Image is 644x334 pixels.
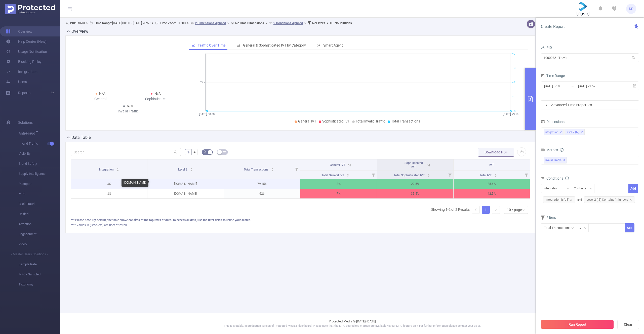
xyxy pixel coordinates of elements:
tspan: [DATE] 00:00 [199,113,215,116]
i: icon: caret-down [271,169,274,171]
span: DD [629,4,633,14]
i: icon: user [541,46,545,50]
div: 10 / page [507,206,522,214]
i: Filter menu [370,171,377,179]
div: Sort [116,167,119,170]
span: > [186,21,190,25]
p: JS [71,179,147,189]
a: Reports [18,88,30,98]
b: PID: [70,21,76,25]
a: 1 [482,206,490,214]
tspan: 1 [514,95,515,99]
b: No Solutions [335,21,352,25]
li: Level 2 (l2) [565,129,585,135]
a: Usage Notification [6,47,47,57]
span: > [303,21,308,25]
span: > [85,21,90,25]
p: 42.5% [454,189,530,198]
span: General IVT [330,163,345,167]
span: Total Sophisticated IVT [394,174,425,177]
span: Conditions [546,176,569,180]
li: Next Page [492,206,500,214]
tspan: 2 [514,81,515,84]
div: *** Please note, By default, the table above consists of the top rows of data. To access all data... [71,218,530,222]
span: N/A [154,92,161,96]
span: Smart Agent [323,43,343,47]
u: 2 Dimensions Applied [195,21,226,25]
i: icon: caret-up [190,167,193,169]
i: Filter menu [293,159,300,179]
div: Sort [427,173,430,176]
span: Anti-Fraud [19,132,37,135]
span: Total IVT [480,174,492,177]
i: icon: caret-up [116,167,119,169]
div: Sort [190,167,193,170]
i: icon: caret-up [347,173,349,175]
span: Time Range [541,74,565,78]
p: This is a stable, in production version of Protected Media's dashboard. Please note that the MRC ... [73,324,631,328]
span: Total General IVT [321,174,345,177]
p: 22.5% [377,179,453,189]
h2: Overview [71,28,88,34]
span: N/A [127,104,133,108]
span: MRC [19,189,60,199]
i: icon: right [545,103,548,106]
div: Sort [346,173,349,176]
i: Filter menu [446,171,453,179]
i: icon: caret-up [271,167,274,169]
span: Traffic Over Time [198,43,226,47]
div: Integration [544,184,562,193]
i: icon: bg-colors [204,150,207,153]
span: Total Transactions [391,119,420,123]
i: icon: caret-down [427,175,430,176]
button: Run Report [541,320,614,329]
input: Search... [71,148,181,156]
i: icon: down [590,187,593,191]
tspan: 0 [514,110,515,113]
span: Invalid Traffic [544,157,567,163]
b: No Time Dimensions [235,21,264,25]
i: icon: close [570,198,572,201]
i: icon: down [567,187,570,191]
input: Start date [544,83,584,90]
i: icon: caret-down [116,169,119,171]
li: Showing 1-2 of 2 Results [431,206,470,214]
span: Dimensions [541,120,565,124]
p: 7% [300,189,377,198]
i: icon: info-circle [565,177,569,180]
button: Download PDF [478,148,514,157]
b: No Filters [312,21,325,25]
span: Sample Rate [19,259,60,269]
span: Metrics [541,148,558,152]
div: **** Values in (Brackets) are user attested [71,223,530,227]
button: Add [628,184,638,193]
input: End date [578,83,618,90]
div: Sort [494,173,497,176]
span: Passport [19,179,60,189]
p: [DOMAIN_NAME] [147,179,224,189]
span: Solutions [18,117,33,128]
span: General IVT [298,119,316,123]
a: Help Center (New) [6,36,47,47]
i: icon: left [474,208,477,211]
span: Sophisticated IVT [322,119,350,123]
span: Filters [541,216,556,220]
p: 25.6% [454,179,530,189]
span: PID [541,46,552,50]
span: Level 2 [178,168,188,171]
a: Blocking Policy [6,57,42,67]
i: icon: caret-down [347,175,349,176]
p: JS [71,189,147,198]
span: Video [19,239,60,249]
i: icon: user [65,21,70,25]
span: Create Report [541,24,565,29]
span: Reports [18,91,30,95]
span: Supply Intelligence [19,169,60,179]
span: > [150,21,155,25]
i: icon: caret-up [427,173,430,175]
span: Taxonomy [19,279,60,289]
span: % [187,150,189,154]
i: icon: info-circle [560,148,563,152]
div: ≥ [580,224,585,232]
i: icon: down [522,208,525,212]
